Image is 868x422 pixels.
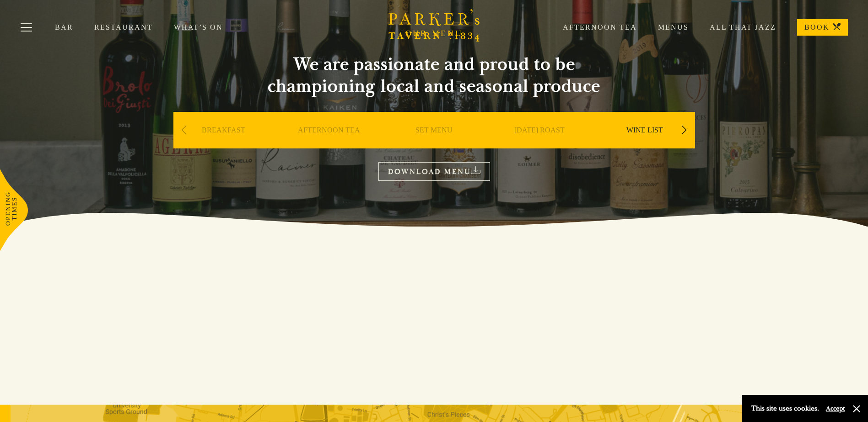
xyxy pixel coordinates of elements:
[378,162,490,181] a: DOWNLOAD MENU
[178,120,190,140] div: Previous slide
[415,126,453,162] a: SET MENU
[173,112,274,176] div: 1 / 9
[514,126,565,162] a: [DATE] ROAST
[751,402,819,415] p: This site uses cookies.
[489,112,590,176] div: 4 / 9
[279,112,379,176] div: 2 / 9
[678,120,690,140] div: Next slide
[384,112,485,176] div: 3 / 9
[202,126,245,162] a: BREAKFAST
[251,53,617,97] h2: We are passionate and proud to be championing local and seasonal produce
[826,404,845,413] button: Accept
[298,126,360,162] a: AFTERNOON TEA
[852,404,861,413] button: Close and accept
[594,112,695,176] div: 5 / 9
[626,126,663,162] a: WINE LIST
